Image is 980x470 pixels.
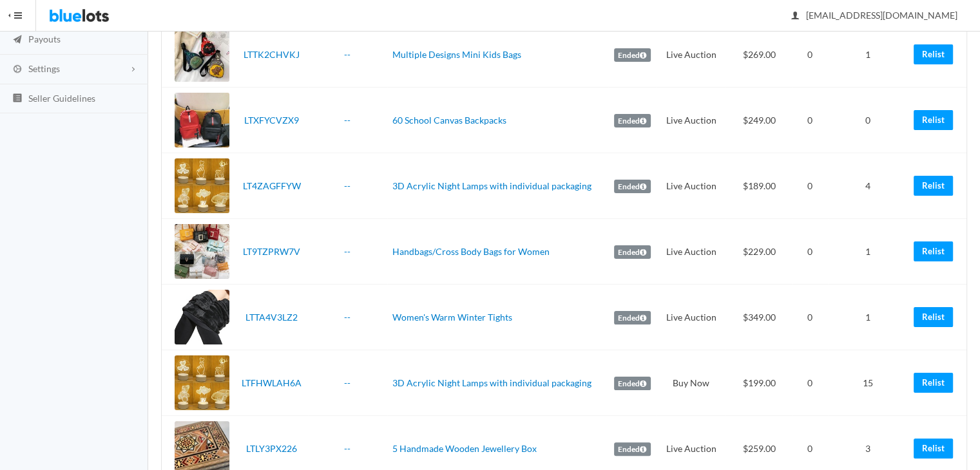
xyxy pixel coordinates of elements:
a: 3D Acrylic Night Lamps with individual packaging [392,377,591,388]
a: Relist [914,438,953,458]
a: Multiple Designs Mini Kids Bags [392,49,521,60]
a: 60 School Canvas Backpacks [392,115,506,126]
td: 0 [793,88,828,153]
span: Payouts [28,33,61,44]
td: $269.00 [725,21,792,88]
a: 5 Handmade Wooden Jewellery Box [392,443,537,454]
td: 15 [828,350,908,416]
a: -- [344,115,351,126]
a: -- [344,246,351,257]
label: Ended [614,114,651,128]
a: Relist [914,110,953,130]
ion-icon: paper plane [11,34,24,46]
span: Seller Guidelines [28,93,95,104]
a: -- [344,180,351,191]
td: 0 [793,21,828,88]
a: LTFHWLAH6A [242,377,302,388]
a: Relist [914,307,953,327]
td: 1 [828,285,908,350]
a: Relist [914,44,953,64]
a: LTTA4V3LZ2 [245,312,298,323]
td: $189.00 [725,153,792,219]
a: -- [344,377,351,388]
td: Live Auction [656,219,725,285]
label: Ended [614,180,651,194]
td: 0 [793,219,828,285]
td: 0 [793,350,828,416]
label: Ended [614,311,651,325]
a: -- [344,312,351,323]
label: Ended [614,377,651,391]
a: LTXFYCVZX9 [244,115,299,126]
ion-icon: cog [11,64,24,76]
span: [EMAIL_ADDRESS][DOMAIN_NAME] [792,10,957,21]
td: Buy Now [656,350,725,416]
ion-icon: list box [11,93,24,105]
td: Live Auction [656,88,725,153]
label: Ended [614,48,651,62]
label: Ended [614,245,651,259]
td: 0 [793,153,828,219]
td: Live Auction [656,285,725,350]
a: Relist [914,176,953,196]
td: 0 [828,88,908,153]
td: 4 [828,153,908,219]
td: $229.00 [725,219,792,285]
label: Ended [614,442,651,456]
td: $349.00 [725,285,792,350]
td: Live Auction [656,21,725,88]
a: 3D Acrylic Night Lamps with individual packaging [392,180,591,191]
a: LT9TZPRW7V [243,246,300,257]
ion-icon: person [789,10,802,23]
a: LT4ZAGFFYW [243,180,301,191]
td: 1 [828,219,908,285]
a: Women's Warm Winter Tights [392,312,512,323]
a: -- [344,443,351,454]
td: 0 [793,285,828,350]
a: Relist [914,373,953,393]
a: LTLY3PX226 [246,443,297,454]
td: 1 [828,21,908,88]
span: Settings [28,63,60,74]
a: Relist [914,241,953,261]
td: Live Auction [656,153,725,219]
td: $249.00 [725,88,792,153]
a: LTTK2CHVKJ [244,49,300,60]
td: $199.00 [725,350,792,416]
a: -- [344,49,351,60]
a: Handbags/Cross Body Bags for Women [392,246,550,257]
